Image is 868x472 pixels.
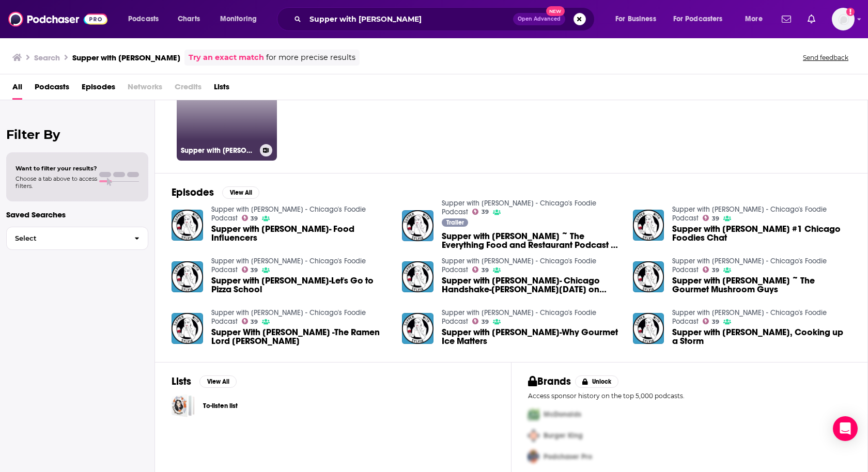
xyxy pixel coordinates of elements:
a: Supper with Sylvia-Al Roker, Cooking up a Storm [672,328,851,345]
span: Supper with [PERSON_NAME]- Food Influencers [211,225,390,242]
img: Podchaser - Follow, Share and Rate Podcasts [8,9,107,29]
img: Supper with Sylvia ~ The Everything Food and Restaurant Podcast of Chicago [402,210,433,242]
a: Supper with Sylvia-Why Gourmet Ice Matters [442,328,621,345]
span: 39 [482,210,489,214]
h2: Filter By [6,127,148,142]
a: Try an exact match [189,52,264,64]
span: 39 [712,216,719,221]
span: Select [7,235,126,242]
a: Show notifications dropdown [803,10,819,28]
span: 39 [712,268,719,273]
a: To-listen list [203,400,238,412]
a: Supper with Sylvia Perez - Chicago's Foodie Podcast [211,308,366,326]
span: For Podcasters [673,12,723,26]
a: 39 [703,318,719,324]
button: open menu [608,11,669,27]
a: All [12,78,22,100]
span: 39 [251,268,258,273]
h2: Brands [528,375,571,388]
button: open menu [121,11,172,27]
a: To-listen list [172,394,195,417]
a: 39Supper with [PERSON_NAME] - Chicago's Foodie Podcast [177,60,277,161]
a: Supper with Sylvia- Food Influencers [211,225,390,242]
span: Networks [128,78,162,100]
a: Supper with Sylvia Perez - Chicago's Foodie Podcast [442,308,596,326]
span: Choose a tab above to access filters. [16,175,97,190]
a: Episodes [82,78,115,100]
img: Supper with Sylvia-Al Roker, Cooking up a Storm [633,313,664,344]
img: User Profile [832,8,855,30]
button: View All [222,186,259,199]
img: Supper with Sylvia-Let's Go to Pizza School [172,261,203,293]
span: Logged in as oliviaschaefers [832,8,855,30]
span: Podchaser Pro [544,452,592,461]
a: 39 [242,318,258,324]
span: Charts [178,12,200,26]
button: Show profile menu [832,8,855,30]
div: Open Intercom Messenger [833,416,858,441]
span: McDonalds [544,410,581,419]
h2: Episodes [172,186,214,199]
a: Supper with Sylvia ~ The Gourmet Mushroom Guys [633,261,664,293]
img: Supper with Sylvia-Why Gourmet Ice Matters [402,313,433,344]
button: Open AdvancedNew [513,13,565,25]
span: Supper With [PERSON_NAME] -The Ramen Lord [PERSON_NAME] [211,328,390,345]
a: Charts [171,11,206,27]
span: Monitoring [220,12,257,26]
span: Supper with [PERSON_NAME], Cooking up a Storm [672,328,851,345]
span: 39 [482,268,489,273]
a: Supper With Sylvia -The Ramen Lord Mike Satinover [211,328,390,345]
a: Lists [214,78,229,100]
button: open menu [667,11,738,27]
img: First Pro Logo [524,404,544,425]
span: Trailer [446,219,464,226]
a: EpisodesView All [172,186,259,199]
p: Access sponsor history on the top 5,000 podcasts. [528,392,851,400]
a: Supper with Sylvia-Let's Go to Pizza School [211,276,390,294]
a: Supper with Sylvia ~ The Gourmet Mushroom Guys [672,276,851,294]
span: for more precise results [266,52,355,64]
a: Supper with Sylvia #1 Chicago Foodies Chat [672,225,851,242]
span: More [745,12,763,26]
button: Send feedback [800,53,851,62]
a: Supper with Sylvia Perez - Chicago's Foodie Podcast [442,199,596,216]
h3: Search [34,53,60,62]
img: Supper with Sylvia- Chicago Handshake-Josh Noel on Malort [402,261,433,293]
button: View All [199,375,237,388]
span: Open Advanced [518,17,561,22]
a: Podcasts [35,78,69,100]
a: Supper with Sylvia ~ The Everything Food and Restaurant Podcast of Chicago [442,232,621,249]
svg: Add a profile image [846,8,855,16]
span: 39 [712,320,719,324]
span: Want to filter your results? [16,165,97,172]
a: Supper with Sylvia Perez - Chicago's Foodie Podcast [672,308,827,326]
img: Supper with Sylvia- Food Influencers [172,210,203,241]
button: open menu [213,11,270,27]
a: Supper with Sylvia Perez - Chicago's Foodie Podcast [672,205,827,223]
a: 39 [703,215,719,221]
p: Saved Searches [6,210,148,219]
a: 39 [242,215,258,221]
img: Supper With Sylvia -The Ramen Lord Mike Satinover [172,313,203,344]
a: 39 [242,266,258,273]
a: Supper with Sylvia- Chicago Handshake-Josh Noel on Malort [442,276,621,294]
span: 39 [482,320,489,324]
span: Supper with [PERSON_NAME]-Why Gourmet Ice Matters [442,328,621,345]
img: Third Pro Logo [524,446,544,467]
input: Search podcasts, credits, & more... [305,11,513,27]
a: ListsView All [172,375,237,388]
a: Supper with Sylvia Perez - Chicago's Foodie Podcast [211,205,366,223]
a: Supper with Sylvia Perez - Chicago's Foodie Podcast [442,257,596,274]
h3: Supper with [PERSON_NAME] [72,53,180,62]
span: For Business [615,12,656,26]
